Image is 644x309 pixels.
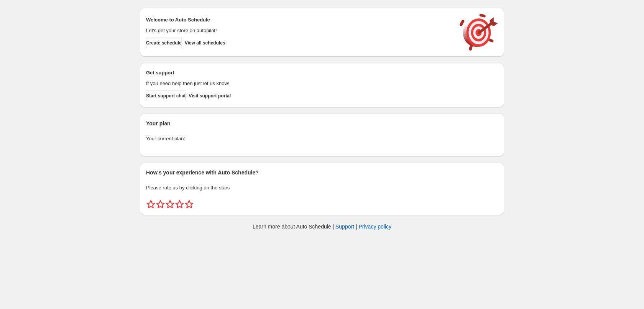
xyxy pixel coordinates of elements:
[185,38,225,48] button: View all schedules
[146,38,182,48] button: Create schedule
[359,224,392,230] a: Privacy policy
[146,69,452,77] h2: Get support
[146,16,452,24] h2: Welcome to Auto Schedule
[146,135,498,143] p: Your current plan:
[185,40,225,46] span: View all schedules
[189,93,231,99] span: Visit support portal
[146,120,498,127] h2: Your plan
[146,40,182,46] span: Create schedule
[146,80,452,87] p: If you need help then just let us know!
[146,93,186,99] span: Start support chat
[335,224,354,230] a: Support
[146,184,498,192] p: Please rate us by clicking on the stars
[146,90,186,101] a: Start support chat
[253,223,391,230] p: Learn more about Auto Schedule | |
[146,27,452,35] p: Let's get your store on autopilot!
[146,169,498,176] h2: How's your experience with Auto Schedule?
[189,90,231,101] a: Visit support portal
